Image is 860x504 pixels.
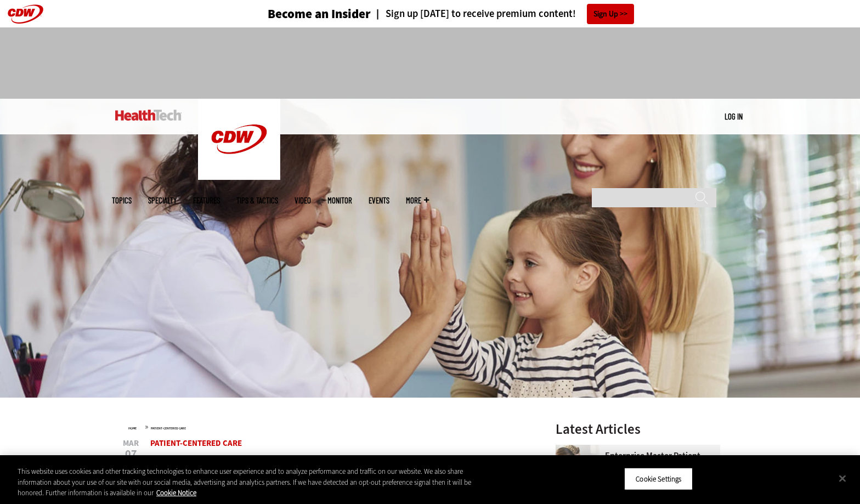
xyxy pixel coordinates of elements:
a: MonITor [327,196,352,205]
a: Tips & Tactics [236,196,278,205]
span: Specialty [148,196,177,205]
a: Video [295,196,311,205]
h3: Become an Insider [268,8,371,20]
iframe: advertisement [230,38,630,88]
a: Patient-Centered Care [151,426,186,431]
span: Mar [123,439,139,448]
a: Enterprise Master Patient Index Revolution: The Future of Healthcare Data Management [556,451,714,486]
a: More information about your privacy [156,488,196,497]
a: CDW [198,171,280,183]
img: Home [115,110,182,121]
a: medical researchers look at data on desktop monitor [556,445,605,454]
button: Cookie Settings [624,467,693,490]
h3: Latest Articles [556,422,720,436]
a: Sign Up [587,4,634,24]
a: Home [128,426,137,431]
a: Sign up [DATE] to receive premium content! [371,9,576,19]
a: Patient-Centered Care [150,438,242,449]
a: Events [369,196,389,205]
img: medical researchers look at data on desktop monitor [556,445,599,489]
a: Log in [725,111,743,121]
button: Close [830,466,855,490]
span: Topics [112,196,132,205]
a: Features [193,196,220,205]
span: More [406,196,429,205]
div: » [128,422,527,431]
div: This website uses cookies and other tracking technologies to enhance user experience and to analy... [18,466,473,499]
img: Home [198,99,280,180]
div: User menu [725,111,743,122]
span: 07 [123,449,139,460]
a: Become an Insider [227,8,371,20]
